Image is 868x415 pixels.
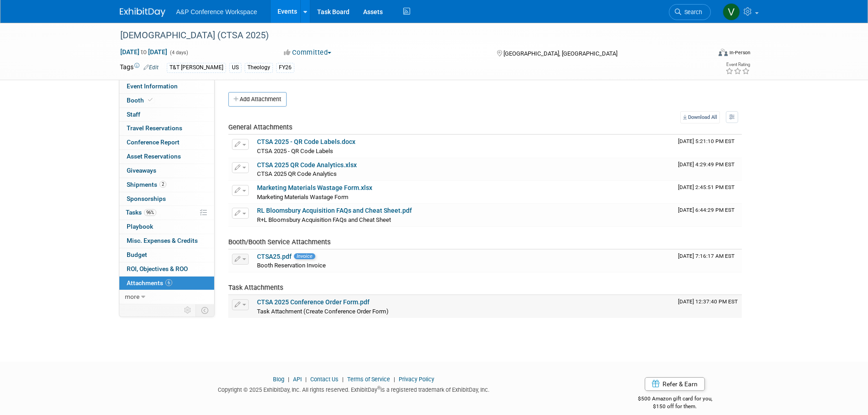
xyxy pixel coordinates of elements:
span: Sponsorships [127,195,166,202]
span: Conference Report [127,138,180,146]
a: Edit [144,64,159,71]
a: Travel Reservations [119,122,214,135]
span: [DATE] [DATE] [120,48,168,56]
a: Misc. Expenses & Credits [119,234,214,248]
span: Event Information [127,82,178,90]
td: Upload Timestamp [674,295,742,318]
img: Vivien Quick [723,3,740,20]
span: Upload Timestamp [678,207,734,213]
a: more [119,290,214,304]
span: Playbook [127,223,153,230]
td: Toggle Event Tabs [195,304,214,316]
span: R+L Bloomsbury Acquisition FAQs and Cheat Sheet [257,216,391,223]
td: Upload Timestamp [674,204,742,226]
span: Asset Reservations [127,153,181,160]
span: General Attachments [228,123,293,131]
span: Giveaways [127,167,156,174]
span: Budget [127,251,147,258]
span: Misc. Expenses & Credits [127,237,198,244]
span: Booth Reservation Invoice [257,262,326,269]
span: Upload Timestamp [678,184,734,190]
span: Upload Timestamp [678,161,734,168]
a: Staff [119,108,214,122]
span: CTSA 2025 QR Code Analytics [257,170,337,177]
a: Giveaways [119,164,214,178]
a: Refer & Earn [645,377,705,391]
a: Event Information [119,80,214,93]
div: $500 Amazon gift card for you, [601,389,749,410]
td: Upload Timestamp [674,158,742,181]
span: | [340,376,346,383]
span: Tasks [126,209,156,216]
a: Tasks96% [119,206,214,220]
a: Budget [119,248,214,262]
button: Add Attachment [228,92,287,107]
span: [GEOGRAPHIC_DATA], [GEOGRAPHIC_DATA] [503,50,617,57]
span: more [125,293,139,300]
span: (4 days) [169,50,188,56]
div: Theology [245,63,273,72]
div: FY26 [276,63,294,72]
a: Download All [680,111,720,123]
td: Upload Timestamp [674,135,742,158]
span: Attachments [127,279,172,287]
div: Copyright © 2025 ExhibitDay, Inc. All rights reserved. ExhibitDay is a registered trademark of Ex... [120,384,588,394]
div: $150 off for them. [601,403,749,410]
span: Travel Reservations [127,124,182,132]
i: Booth reservation complete [148,97,153,102]
a: Terms of Service [347,376,390,383]
span: A&P Conference Workspace [176,8,257,15]
a: Search [669,4,711,20]
a: CTSA 2025 - QR Code Labels.docx [257,138,355,145]
span: Search [681,9,702,15]
a: Playbook [119,220,214,234]
a: Asset Reservations [119,150,214,164]
a: Contact Us [310,376,339,383]
span: 6 [165,279,172,286]
a: API [293,376,302,383]
span: ROI, Objectives & ROO [127,265,188,272]
a: CTSA 2025 Conference Order Form.pdf [257,298,370,306]
span: Shipments [127,181,166,188]
span: to [139,48,148,56]
a: Conference Report [119,136,214,149]
span: Invoice [294,253,315,259]
span: Upload Timestamp [678,138,734,144]
a: Privacy Policy [399,376,434,383]
span: 96% [144,209,156,216]
img: Format-Inperson.png [719,49,728,56]
span: | [303,376,309,383]
span: | [391,376,397,383]
a: Booth [119,94,214,108]
span: Booth/Booth Service Attachments [228,238,331,246]
span: Staff [127,111,140,118]
span: Upload Timestamp [678,298,738,305]
a: Sponsorships [119,192,214,206]
div: T&T [PERSON_NAME] [167,63,226,72]
a: Blog [273,376,284,383]
a: Shipments2 [119,178,214,192]
div: Event Rating [725,62,750,67]
span: Upload Timestamp [678,253,734,259]
span: 2 [159,181,166,188]
td: Upload Timestamp [674,181,742,204]
a: CTSA 2025 QR Code Analytics.xlsx [257,161,357,169]
td: Personalize Event Tab Strip [180,304,196,316]
div: In-Person [729,49,750,56]
a: Attachments6 [119,277,214,290]
td: Upload Timestamp [674,250,742,272]
sup: ® [377,385,380,390]
span: | [286,376,292,383]
a: RL Bloomsbury Acquisition FAQs and Cheat Sheet.pdf [257,207,412,214]
button: Committed [281,48,335,57]
a: ROI, Objectives & ROO [119,262,214,276]
img: ExhibitDay [120,8,165,17]
div: US [229,63,241,72]
div: Event Format [657,47,751,61]
a: Marketing Materials Wastage Form.xlsx [257,184,372,191]
a: CTSA25.pdf [257,253,292,260]
div: [DEMOGRAPHIC_DATA] (CTSA 2025) [117,27,697,44]
span: Booth [127,97,154,104]
span: Marketing Materials Wastage Form [257,194,349,200]
span: Task Attachment (Create Conference Order Form) [257,308,389,315]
